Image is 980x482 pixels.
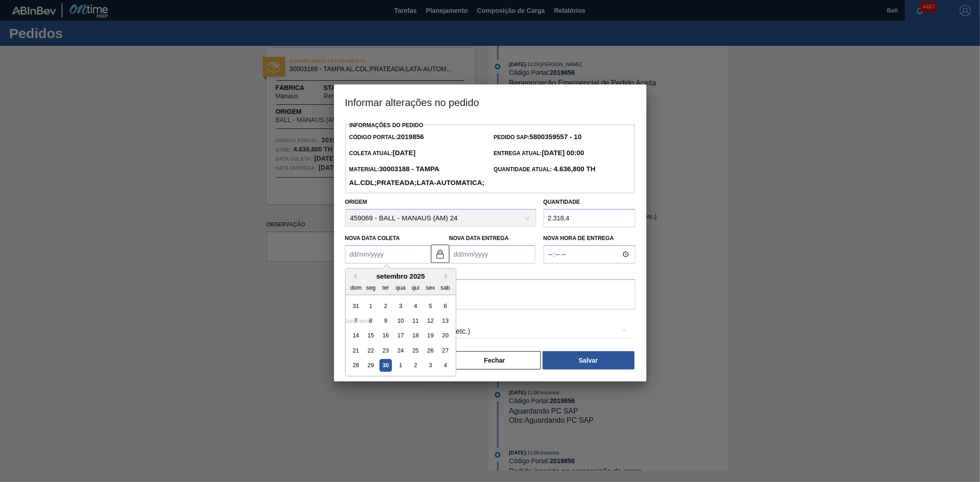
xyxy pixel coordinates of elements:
[348,298,453,373] div: month 2025-09
[349,134,424,140] span: Código Portal:
[409,344,421,357] div: Choose quinta-feira, 25 de setembro de 2025
[439,330,451,342] div: Choose sábado, 20 de setembro de 2025
[449,245,535,263] input: dd/mm/yyyy
[350,273,357,280] button: Previous Month
[364,359,377,372] div: Choose segunda-feira, 29 de setembro de 2025
[345,266,635,279] label: Observação
[424,359,436,372] div: Choose sexta-feira, 3 de outubro de 2025
[439,314,451,327] div: Choose sábado, 13 de setembro de 2025
[379,300,391,312] div: Choose terça-feira, 2 de setembro de 2025
[394,359,407,372] div: Choose quarta-feira, 1 de outubro de 2025
[409,359,421,372] div: Choose quinta-feira, 2 de outubro de 2025
[409,300,421,312] div: Choose quinta-feira, 4 de setembro de 2025
[445,273,451,280] button: Next Month
[379,359,391,372] div: Choose terça-feira, 30 de setembro de 2025
[350,359,362,372] div: Choose domingo, 28 de setembro de 2025
[364,330,377,342] div: Choose segunda-feira, 15 de setembro de 2025
[439,300,451,312] div: Choose sábado, 6 de setembro de 2025
[544,199,580,205] label: Quantidade
[439,344,451,357] div: Choose sábado, 27 de setembro de 2025
[345,235,400,241] label: Nova Data Coleta
[431,245,449,263] button: locked
[424,330,436,342] div: Choose sexta-feira, 19 de setembro de 2025
[424,281,436,294] div: sex
[364,300,377,312] div: Choose segunda-feira, 1 de setembro de 2025
[409,314,421,327] div: Choose quinta-feira, 11 de setembro de 2025
[394,344,407,357] div: Choose quarta-feira, 24 de setembro de 2025
[494,134,582,140] span: Pedido SAP:
[345,199,368,205] label: Origem
[394,281,407,294] div: qua
[530,133,582,140] strong: 5800359557 - 10
[424,300,436,312] div: Choose sexta-feira, 5 de setembro de 2025
[435,248,446,259] img: locked
[345,319,635,344] div: Aquisição ABI (Preços, contratos, etc.)
[544,232,635,245] label: Nova Hora de Entrega
[409,330,421,342] div: Choose quinta-feira, 18 de setembro de 2025
[350,330,362,342] div: Choose domingo, 14 de setembro de 2025
[350,281,362,294] div: dom
[393,149,416,157] strong: [DATE]
[449,235,509,241] label: Nova Data Entrega
[349,150,415,157] span: Coleta Atual:
[350,300,362,312] div: Choose domingo, 31 de agosto de 2025
[449,351,541,370] button: Fechar
[379,330,391,342] div: Choose terça-feira, 16 de setembro de 2025
[379,281,391,294] div: ter
[346,272,456,280] div: setembro 2025
[379,314,391,327] div: Choose terça-feira, 9 de setembro de 2025
[350,344,362,357] div: Choose domingo, 21 de setembro de 2025
[364,314,377,327] div: Choose segunda-feira, 8 de setembro de 2025
[543,351,634,370] button: Salvar
[552,165,595,173] strong: 4.636,800 TH
[349,165,484,186] strong: 30003188 - TAMPA AL.CDL;PRATEADA;LATA-AUTOMATICA;
[542,149,584,157] strong: [DATE] 00:00
[334,84,646,119] h3: Informar alterações no pedido
[350,314,362,327] div: Choose domingo, 7 de setembro de 2025
[439,359,451,372] div: Choose sábado, 4 de outubro de 2025
[424,344,436,357] div: Choose sexta-feira, 26 de setembro de 2025
[394,300,407,312] div: Choose quarta-feira, 3 de setembro de 2025
[409,281,421,294] div: qui
[494,166,596,173] span: Quantidade Atual:
[379,344,391,357] div: Choose terça-feira, 23 de setembro de 2025
[345,245,431,263] input: dd/mm/yyyy
[394,314,407,327] div: Choose quarta-feira, 10 de setembro de 2025
[494,150,584,157] span: Entrega Atual:
[349,166,484,186] span: Material:
[394,330,407,342] div: Choose quarta-feira, 17 de setembro de 2025
[397,133,424,140] strong: 2019856
[439,281,451,294] div: sab
[364,344,377,357] div: Choose segunda-feira, 22 de setembro de 2025
[350,122,424,129] label: Informações do Pedido
[424,314,436,327] div: Choose sexta-feira, 12 de setembro de 2025
[364,281,377,294] div: seg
